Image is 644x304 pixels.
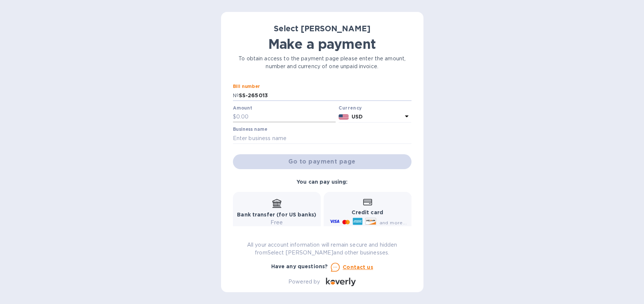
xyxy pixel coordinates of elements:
u: Contact us [343,264,373,270]
label: Bill number [233,85,260,89]
b: Currency [339,105,362,111]
p: Powered by [288,278,320,286]
b: You can pay using: [297,179,347,185]
input: Enter bill number [239,90,411,101]
p: Free [237,219,316,227]
b: Have any questions? [271,263,328,269]
b: Select [PERSON_NAME] [274,24,371,33]
p: $ [233,113,236,121]
p: All your account information will remain secure and hidden from Select [PERSON_NAME] and other bu... [233,241,411,257]
b: Bank transfer (for US banks) [237,212,316,218]
span: and more... [379,220,406,225]
input: Enter business name [233,133,411,144]
b: Credit card [352,209,383,215]
p: To obtain access to the payment page please enter the amount, number and currency of one unpaid i... [233,55,411,70]
label: Amount [233,106,252,110]
label: Business name [233,127,267,132]
b: USD [352,114,363,120]
p: № [233,92,239,99]
img: USD [339,114,349,120]
input: 0.00 [236,111,336,123]
h1: Make a payment [233,36,411,52]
